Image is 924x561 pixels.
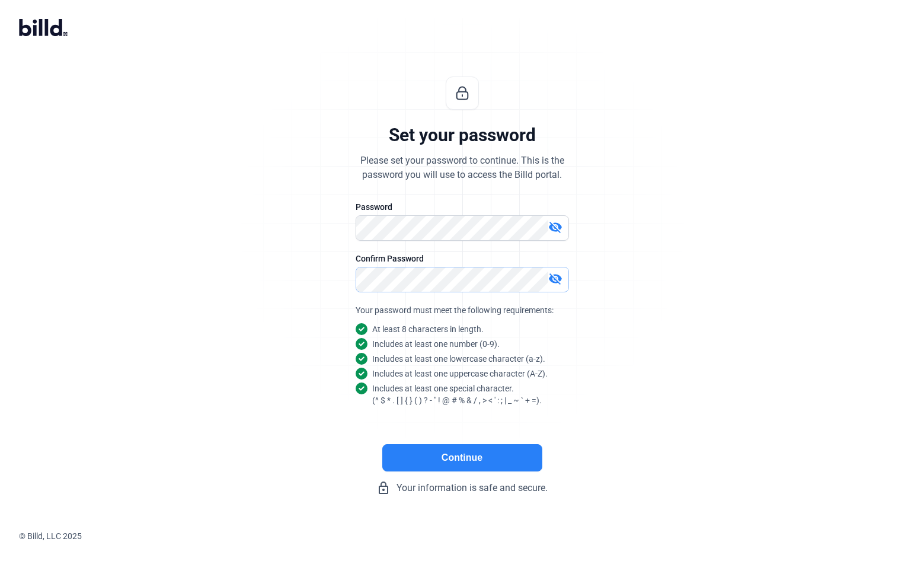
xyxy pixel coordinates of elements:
snap: At least 8 characters in length. [372,323,484,335]
div: © Billd, LLC 2025 [19,530,924,542]
div: Password [356,201,569,213]
snap: Includes at least one number (0-9). [372,338,500,350]
div: Please set your password to continue. This is the password you will use to access the Billd portal. [360,154,564,182]
mat-icon: visibility_off [548,272,562,286]
snap: Includes at least one uppercase character (A-Z). [372,368,548,380]
div: Your information is safe and secure. [284,481,640,495]
div: Set your password [389,124,536,146]
div: Confirm Password [356,253,569,264]
snap: Includes at least one lowercase character (a-z). [372,353,545,365]
mat-icon: lock_outline [376,481,391,495]
mat-icon: visibility_off [548,220,562,234]
button: Continue [382,444,542,471]
snap: Includes at least one special character. (^ $ * . [ ] { } ( ) ? - " ! @ # % & / , > < ' : ; | _ ~... [372,383,542,406]
div: Your password must meet the following requirements: [356,304,569,316]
